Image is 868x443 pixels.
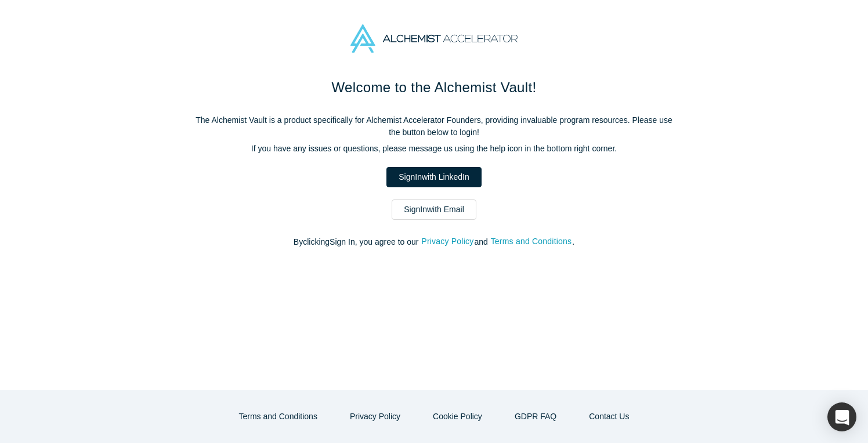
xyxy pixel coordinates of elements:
[386,167,481,187] a: SignInwith LinkedIn
[490,235,573,248] button: Terms and Conditions
[392,199,476,220] a: SignInwith Email
[190,143,678,155] p: If you have any issues or questions, please message us using the help icon in the bottom right co...
[350,24,518,53] img: Alchemist Accelerator Logo
[421,235,474,248] button: Privacy Policy
[190,114,678,139] p: The Alchemist Vault is a product specifically for Alchemist Accelerator Founders, providing inval...
[227,406,330,427] button: Terms and Conditions
[190,236,678,248] p: By clicking Sign In , you agree to our and .
[421,406,494,427] button: Cookie Policy
[577,406,641,427] a: Contact Us
[502,406,569,427] a: GDPR FAQ
[338,406,413,427] button: Privacy Policy
[190,77,678,98] h1: Welcome to the Alchemist Vault!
